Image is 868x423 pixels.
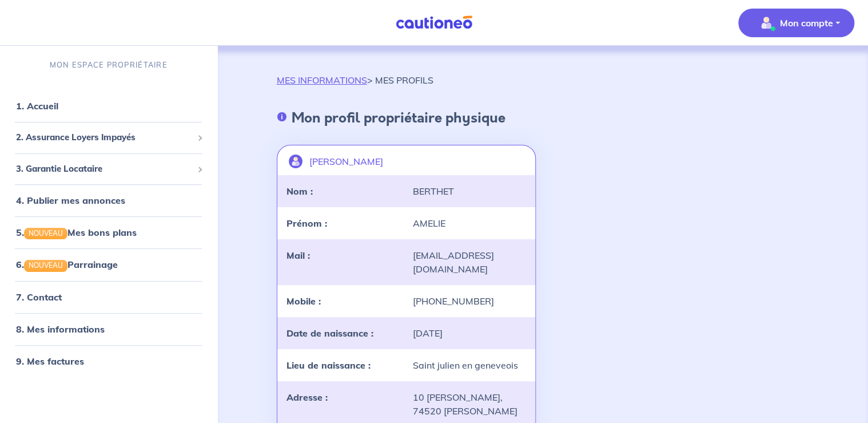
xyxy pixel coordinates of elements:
a: MES INFORMATIONS [277,74,367,86]
h4: Mon profil propriétaire physique [292,110,505,126]
div: 9. Mes factures [5,350,213,373]
div: [DATE] [406,326,533,340]
strong: Adresse : [286,392,328,403]
strong: Prénom : [286,218,327,229]
strong: Lieu de naissance : [286,359,371,371]
img: Cautioneo [391,15,477,30]
div: 8. Mes informations [5,318,213,341]
div: [PHONE_NUMBER] [406,294,533,308]
div: 3. Garantie Locataire [5,158,213,180]
div: 6.NOUVEAUParrainage [5,253,213,276]
div: Saint julien en geneveois [406,358,533,372]
img: illu_account.svg [289,155,302,168]
div: 5.NOUVEAUMes bons plans [5,221,213,244]
div: [EMAIL_ADDRESS][DOMAIN_NAME] [406,248,533,276]
div: 7. Contact [5,286,213,309]
div: 4. Publier mes annonces [5,189,213,212]
a: 5.NOUVEAUMes bons plans [16,227,137,238]
a: 7. Contact [16,291,62,303]
strong: Date de naissance : [286,327,373,339]
img: illu_account_valid_menu.svg [757,14,775,32]
a: 6.NOUVEAUParrainage [16,259,118,270]
div: AMELIE [406,216,533,230]
strong: Mail : [286,250,310,261]
div: 10 [PERSON_NAME], 74520 [PERSON_NAME] [406,390,533,418]
p: > MES PROFILS [277,73,433,87]
a: 8. Mes informations [16,323,105,335]
span: 3. Garantie Locataire [16,163,193,176]
strong: Nom : [286,185,313,197]
p: [PERSON_NAME] [309,155,383,168]
button: illu_account_valid_menu.svgMon compte [738,9,854,37]
p: Mon compte [780,16,833,30]
div: 2. Assurance Loyers Impayés [5,126,213,149]
div: 1. Accueil [5,94,213,117]
div: BERTHET [406,184,533,198]
a: 9. Mes factures [16,355,84,367]
span: 2. Assurance Loyers Impayés [16,131,193,144]
p: MON ESPACE PROPRIÉTAIRE [50,60,168,70]
a: 4. Publier mes annonces [16,195,125,206]
strong: Mobile : [286,295,321,307]
a: 1. Accueil [16,100,58,112]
